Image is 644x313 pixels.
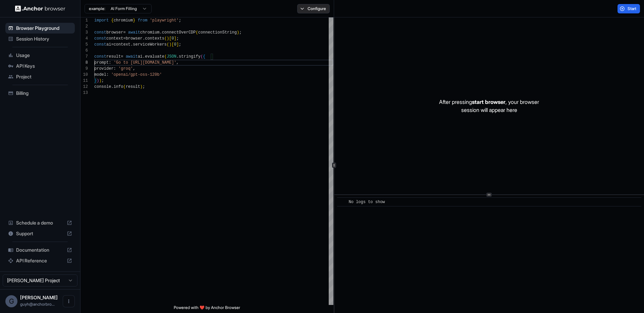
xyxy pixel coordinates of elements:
[15,5,65,12] img: Anchor Logo
[94,42,106,47] span: const
[171,36,174,41] span: 0
[5,245,75,255] div: Documentation
[179,18,181,23] span: ;
[349,200,385,204] span: No logs to show
[102,78,104,83] span: ;
[80,78,88,84] div: 11
[94,78,97,83] span: }
[20,295,58,300] span: Guy Hayou
[106,36,123,41] span: context
[16,230,64,237] span: Support
[145,54,164,59] span: evaluate
[94,60,109,65] span: prompt
[80,23,88,29] div: 2
[111,42,113,47] span: =
[20,302,55,307] span: guyh@anchorbrowser.io
[118,66,133,71] span: 'groq'
[80,48,88,54] div: 6
[80,42,88,48] div: 5
[138,54,143,59] span: ai
[167,36,169,41] span: )
[16,52,72,59] span: Usage
[114,66,116,71] span: :
[16,257,64,264] span: API Reference
[439,98,539,114] p: After pressing , your browser session will appear here
[472,99,505,105] span: start browser
[80,29,88,36] div: 3
[111,84,113,89] span: .
[94,84,111,89] span: console
[203,54,205,59] span: {
[94,18,109,23] span: import
[201,54,203,59] span: (
[111,72,162,77] span: 'openai/gpt-oss-120b'
[94,30,106,35] span: const
[164,54,167,59] span: (
[80,66,88,72] div: 9
[5,71,75,82] div: Project
[16,220,64,226] span: Schedule a demo
[140,84,143,89] span: )
[5,217,75,228] div: Schedule a demo
[80,54,88,60] div: 7
[237,30,239,35] span: )
[169,42,171,47] span: )
[94,54,106,59] span: const
[176,54,179,59] span: .
[239,30,241,35] span: ;
[167,54,176,59] span: JSON
[16,247,64,253] span: Documentation
[150,18,179,23] span: 'playwright'
[179,42,181,47] span: ;
[171,42,174,47] span: [
[63,295,75,307] button: Open menu
[618,4,640,13] button: Start
[106,30,123,35] span: browser
[97,78,99,83] span: )
[5,61,75,71] div: API Keys
[114,18,133,23] span: chromium
[5,255,75,266] div: API Reference
[5,23,75,34] div: Browser Playground
[114,60,176,65] span: 'Go to [URL][DOMAIN_NAME]'
[143,36,145,41] span: .
[128,30,140,35] span: await
[114,84,123,89] span: info
[80,90,88,96] div: 13
[16,63,72,69] span: API Keys
[143,84,145,89] span: ;
[123,30,125,35] span: =
[99,78,101,83] span: )
[143,54,145,59] span: .
[164,36,167,41] span: (
[80,60,88,66] div: 8
[159,30,162,35] span: .
[174,42,176,47] span: 0
[106,42,111,47] span: ai
[162,30,196,35] span: connectOverCDP
[138,18,148,23] span: from
[628,6,637,11] span: Start
[16,73,72,80] span: Project
[169,36,171,41] span: [
[133,66,135,71] span: ,
[80,84,88,90] div: 12
[340,199,344,205] span: ​
[176,60,179,65] span: ,
[89,6,105,11] span: example:
[16,36,72,42] span: Session History
[16,25,72,32] span: Browser Playground
[94,66,114,71] span: provider
[140,30,160,35] span: chromium
[114,42,130,47] span: context
[123,84,125,89] span: (
[174,36,176,41] span: ]
[5,88,75,99] div: Billing
[5,295,17,307] div: G
[174,305,240,313] span: Powered with ❤️ by Anchor Browser
[94,72,106,77] span: model
[196,30,198,35] span: (
[16,90,72,97] span: Billing
[111,18,113,23] span: {
[5,50,75,61] div: Usage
